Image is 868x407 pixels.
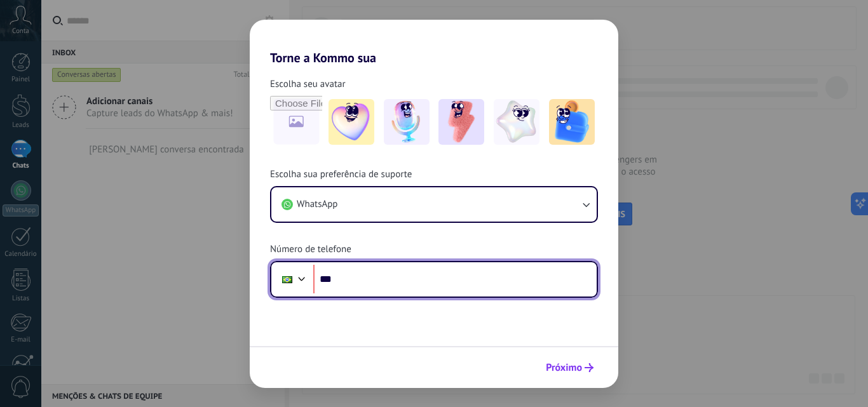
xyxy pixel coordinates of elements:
[549,99,595,145] img: -5.jpeg
[329,99,374,145] img: -1.jpeg
[270,243,351,256] span: Número de telefone
[546,363,582,372] span: Próximo
[270,78,346,91] span: Escolha seu avatar
[297,198,337,211] span: WhatsApp
[494,99,539,145] img: -4.jpeg
[250,20,618,65] h2: Torne a Kommo sua
[271,187,597,222] button: WhatsApp
[384,99,430,145] img: -2.jpeg
[438,99,484,145] img: -3.jpeg
[540,357,599,378] button: Próximo
[270,168,412,181] span: Escolha sua preferência de suporte
[275,266,299,293] div: Brazil: + 55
